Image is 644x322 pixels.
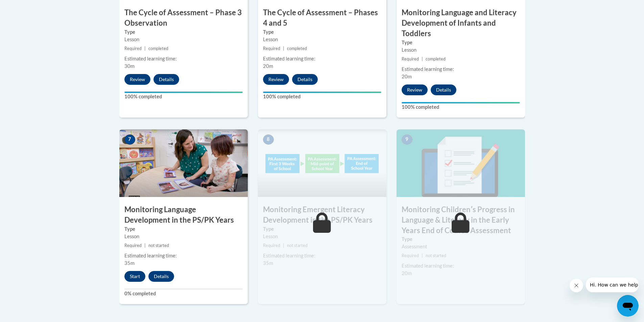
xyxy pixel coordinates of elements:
span: 20m [263,63,273,69]
span: Required [124,243,142,248]
span: 20m [402,74,412,79]
iframe: Button to launch messaging window [617,295,639,317]
button: Review [402,84,428,95]
img: Course Image [258,129,386,197]
button: Review [124,74,150,85]
h3: Monitoring Childrenʹs Progress in Language & Literacy in the Early Years End of Course Assessment [397,204,525,236]
span: 9 [402,134,412,145]
label: 100% completed [402,103,520,111]
span: 7 [124,134,135,145]
span: completed [426,56,446,61]
span: | [144,46,146,51]
label: 100% completed [263,93,381,100]
span: 20m [402,270,412,276]
button: Details [148,271,174,282]
span: | [422,253,423,258]
h3: Monitoring Language and Literacy Development of Infants and Toddlers [397,7,525,39]
div: Estimated learning time: [263,252,381,259]
span: | [144,243,146,248]
button: Review [263,74,289,85]
h3: Monitoring Emergent Literacy Development in the PS/PK Years [258,204,386,225]
div: Assessment [402,243,520,250]
div: Estimated learning time: [124,55,243,63]
label: Type [263,225,381,233]
span: Required [402,253,419,258]
div: Your progress [402,102,520,103]
label: Type [124,28,243,36]
label: Type [402,39,520,46]
img: Course Image [119,129,248,197]
button: Details [153,74,179,85]
span: completed [287,46,307,51]
iframe: Close message [570,279,583,292]
span: 35m [124,260,135,266]
span: | [283,243,284,248]
h3: The Cycle of Assessment – Phases 4 and 5 [258,7,386,28]
span: | [422,56,423,61]
h3: The Cycle of Assessment – Phase 3 Observation [119,7,248,28]
iframe: Message from company [586,277,639,292]
button: Details [431,84,456,95]
div: Lesson [124,36,243,43]
span: Required [124,46,142,51]
span: not started [426,253,446,258]
label: 0% completed [124,290,243,297]
span: completed [148,46,168,51]
span: 30m [124,63,135,69]
div: Lesson [124,233,243,240]
div: Your progress [263,92,381,93]
span: | [283,46,284,51]
div: Lesson [263,36,381,43]
label: Type [402,236,520,243]
button: Start [124,271,145,282]
span: Hi. How can we help? [4,5,55,10]
div: Estimated learning time: [402,262,520,270]
span: Required [402,56,419,61]
div: Your progress [124,92,243,93]
span: Required [263,243,280,248]
span: 8 [263,134,274,145]
img: Course Image [397,129,525,197]
h3: Monitoring Language Development in the PS/PK Years [119,204,248,225]
div: Lesson [402,46,520,54]
div: Lesson [263,233,381,240]
span: 35m [263,260,273,266]
span: Required [263,46,280,51]
button: Details [292,74,318,85]
label: 100% completed [124,93,243,100]
div: Estimated learning time: [124,252,243,259]
span: not started [148,243,169,248]
div: Estimated learning time: [263,55,381,63]
span: not started [287,243,308,248]
label: Type [263,28,381,36]
label: Type [124,225,243,233]
div: Estimated learning time: [402,66,520,73]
